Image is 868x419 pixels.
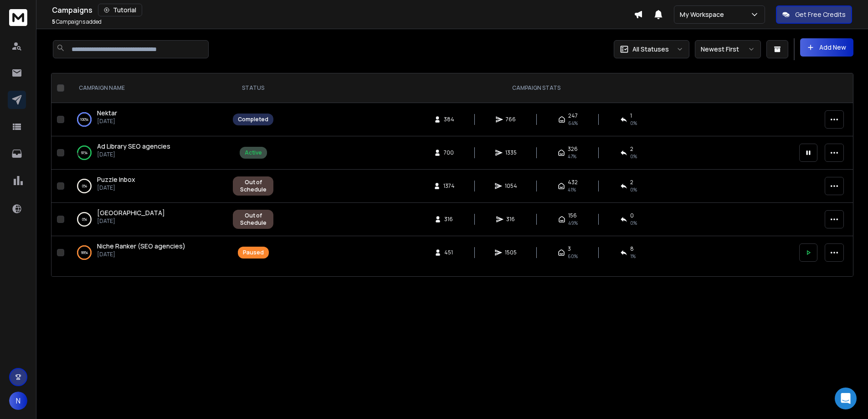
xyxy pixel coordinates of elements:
span: 700 [444,149,454,156]
a: Ad Library SEO agencies [97,142,170,151]
span: 60 % [568,253,578,260]
span: 2 [630,145,633,153]
span: 0 % [630,186,637,193]
a: Niche Ranker (SEO agencies) [97,242,185,251]
span: Puzzle Inbox [97,175,135,184]
div: Paused [243,249,264,256]
button: Get Free Credits [776,5,852,24]
span: 432 [568,179,578,186]
span: 156 [568,212,577,219]
th: STATUS [227,73,279,103]
th: CAMPAIGN STATS [279,73,794,103]
span: 1 % [630,253,636,260]
button: Tutorial [98,4,142,16]
span: 0 % [630,119,637,127]
div: Completed [238,116,268,123]
span: 49 % [568,219,578,227]
span: [GEOGRAPHIC_DATA] [97,208,165,217]
p: All Statuses [632,45,669,54]
p: 0 % [82,215,87,224]
p: My Workspace [680,10,728,19]
td: 0%Puzzle Inbox[DATE] [68,170,227,203]
button: Add New [800,38,853,57]
p: Campaigns added [52,18,102,26]
span: 1505 [505,249,517,256]
td: 100%Nektar[DATE] [68,103,227,136]
p: 99 % [81,248,88,257]
button: N [9,392,27,410]
span: 1 [630,112,632,119]
span: 3 [568,245,571,253]
p: [DATE] [97,251,185,258]
span: Niche Ranker (SEO agencies) [97,242,185,250]
p: [DATE] [97,118,117,125]
span: 8 [630,245,634,253]
p: [DATE] [97,151,170,158]
span: Ad Library SEO agencies [97,142,170,150]
span: 64 % [568,119,578,127]
span: 0 [630,212,634,219]
a: [GEOGRAPHIC_DATA] [97,208,165,217]
div: Out of Schedule [238,212,268,227]
p: Get Free Credits [795,10,846,19]
span: 1374 [443,182,455,190]
span: 0 % [630,153,637,160]
th: CAMPAIGN NAME [68,73,227,103]
span: 766 [506,116,516,123]
p: [DATE] [97,184,135,191]
span: 316 [444,216,453,223]
span: 5 [52,18,55,26]
span: 0 % [630,219,637,227]
div: Campaigns [52,4,634,16]
p: 100 % [80,115,88,124]
a: Nektar [97,109,117,118]
span: 247 [568,112,578,119]
span: 326 [568,145,578,153]
span: 1335 [505,149,517,156]
p: 91 % [81,148,87,157]
span: 2 [630,179,633,186]
td: 0%[GEOGRAPHIC_DATA][DATE] [68,203,227,236]
div: Out of Schedule [238,179,268,193]
span: 316 [506,216,515,223]
p: [DATE] [97,217,165,225]
div: Active [245,149,262,156]
td: 99%Niche Ranker (SEO agencies)[DATE] [68,236,227,269]
td: 91%Ad Library SEO agencies[DATE] [68,136,227,170]
button: Newest First [695,40,761,58]
p: 0 % [82,181,87,191]
span: 384 [444,116,454,123]
a: Puzzle Inbox [97,175,135,184]
span: 451 [444,249,453,256]
span: 41 % [568,186,576,193]
span: 1054 [505,182,517,190]
span: 47 % [568,153,576,160]
div: Open Intercom Messenger [835,388,857,409]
